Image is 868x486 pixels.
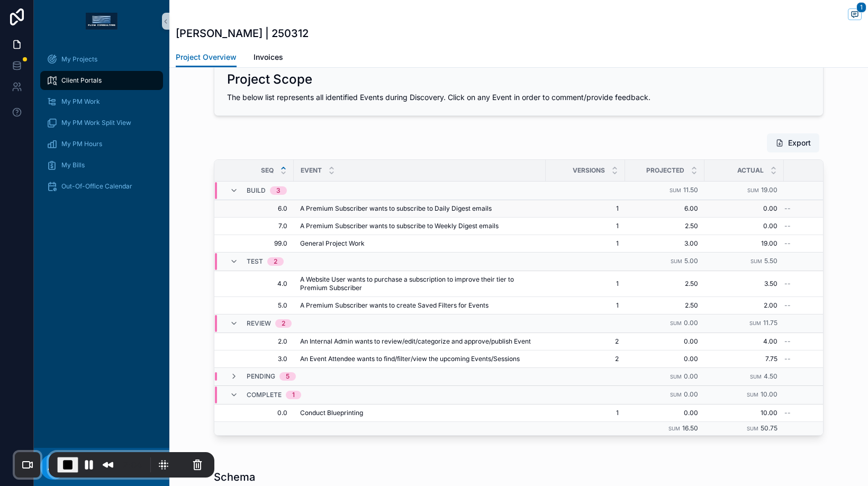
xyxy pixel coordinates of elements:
[61,161,85,169] span: My Bills
[684,390,698,398] span: 0.00
[227,239,287,248] a: 99.0
[631,355,698,363] a: 0.00
[176,26,309,41] h1: [PERSON_NAME] | 250312
[227,222,287,230] span: 7.0
[552,301,619,310] a: 1
[247,319,271,328] span: Review
[300,409,539,417] a: Conduct Blueprinting
[682,424,698,432] span: 16.50
[176,52,237,62] span: Project Overview
[784,409,791,417] span: --
[227,409,287,417] span: 0.0
[40,134,163,154] a: My PM Hours
[737,166,764,175] span: Actual
[552,222,619,230] a: 1
[683,186,698,194] span: 11.50
[300,239,365,248] span: General Project Work
[552,204,619,213] a: 1
[552,337,619,346] a: 2
[784,204,866,213] a: --
[631,222,698,230] span: 2.50
[711,409,777,417] a: 10.00
[711,222,777,230] span: 0.00
[274,257,277,266] div: 2
[247,391,282,399] span: Complete
[61,97,100,106] span: My PM Work
[300,239,539,248] a: General Project Work
[300,222,539,230] a: A Premium Subscriber wants to subscribe to Weekly Digest emails
[784,239,866,248] a: --
[631,204,698,213] a: 6.00
[711,204,777,213] a: 0.00
[784,355,866,363] a: --
[750,374,762,380] small: Sum
[286,372,290,381] div: 5
[61,119,131,127] span: My PM Work Split View
[631,301,698,310] span: 2.50
[670,187,681,193] small: Sum
[301,166,322,175] span: Event
[684,257,698,265] span: 5.00
[227,280,287,288] span: 4.0
[300,355,520,363] span: An Event Attendee wants to find/filter/view the upcoming Events/Sessions
[784,337,866,346] a: --
[646,166,684,175] span: Projected
[247,372,275,381] span: Pending
[552,280,619,288] a: 1
[751,258,762,264] small: Sum
[40,177,163,196] a: Out-Of-Office Calendar
[711,239,777,248] a: 19.00
[784,204,791,213] span: --
[227,301,287,310] span: 5.0
[40,92,163,111] a: My PM Work
[747,426,758,431] small: Sum
[668,426,680,431] small: Sum
[761,390,777,398] span: 10.00
[61,55,97,64] span: My Projects
[86,13,117,30] img: App logo
[254,52,283,62] span: Invoices
[300,355,539,363] a: An Event Attendee wants to find/filter/view the upcoming Events/Sessions
[261,166,274,175] span: SEQ
[282,319,285,328] div: 2
[552,409,619,417] span: 1
[40,50,163,69] a: My Projects
[227,337,287,346] a: 2.0
[784,355,791,363] span: --
[227,204,287,213] span: 6.0
[61,182,132,191] span: Out-Of-Office Calendar
[214,470,498,484] h1: Schema
[300,222,499,230] span: A Premium Subscriber wants to subscribe to Weekly Digest emails
[61,140,102,148] span: My PM Hours
[292,391,295,399] div: 1
[227,71,312,88] h2: Project Scope
[300,275,539,292] a: A Website User wants to purchase a subscription to improve their tier to Premium Subscriber
[631,280,698,288] span: 2.50
[784,222,866,230] a: --
[552,239,619,248] a: 1
[784,280,791,288] span: --
[631,337,698,346] a: 0.00
[40,71,163,90] a: Client Portals
[711,301,777,310] a: 2.00
[684,319,698,327] span: 0.00
[711,355,777,363] a: 7.75
[763,319,777,327] span: 11.75
[573,166,605,175] span: Versions
[767,133,819,152] button: Export
[34,42,169,210] div: scrollable content
[856,2,866,13] span: 1
[300,337,531,346] span: An Internal Admin wants to review/edit/categorize and approve/publish Event
[784,409,866,417] a: --
[848,8,862,22] button: 1
[254,48,283,69] a: Invoices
